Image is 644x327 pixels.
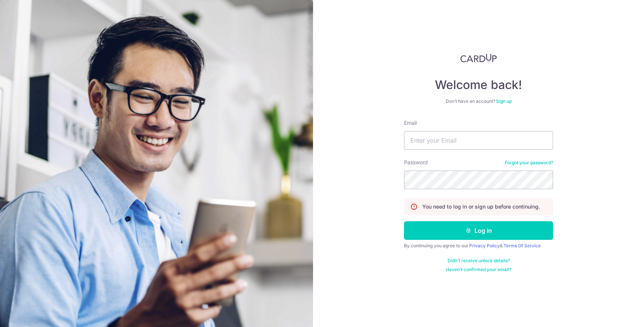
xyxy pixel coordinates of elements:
[404,221,553,240] button: Log in
[404,131,553,150] input: Enter your Email
[404,98,553,104] div: Don’t have an account?
[503,243,541,248] a: Terms Of Service
[404,119,417,127] label: Email
[448,258,510,264] a: Didn't receive unlock details?
[496,98,512,104] a: Sign up
[404,77,553,92] h4: Welcome back!
[404,243,553,249] div: By continuing you agree to our &
[404,159,428,166] label: Password
[505,160,553,166] a: Forgot your password?
[422,203,540,210] p: You need to log in or sign up before continuing.
[446,267,511,273] a: Haven't confirmed your email?
[460,54,497,63] img: CardUp Logo
[469,243,500,248] a: Privacy Policy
